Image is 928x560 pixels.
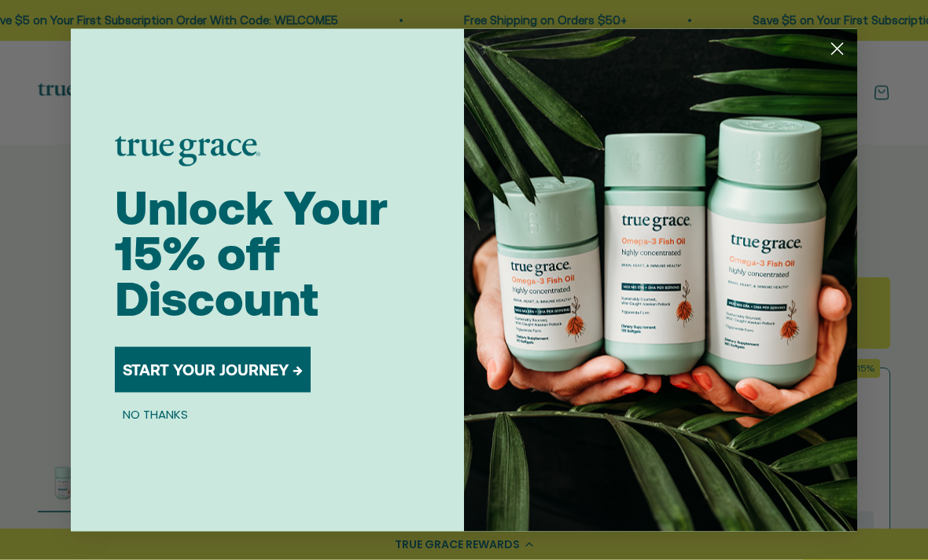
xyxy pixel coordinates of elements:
button: NO THANKS [115,405,196,424]
button: START YOUR JOURNEY → [115,347,311,393]
img: 098727d5-50f8-4f9b-9554-844bb8da1403.jpeg [464,29,857,532]
button: Close dialog [823,35,851,63]
span: Unlock Your 15% off Discount [115,181,388,326]
img: logo placeholder [115,137,260,167]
